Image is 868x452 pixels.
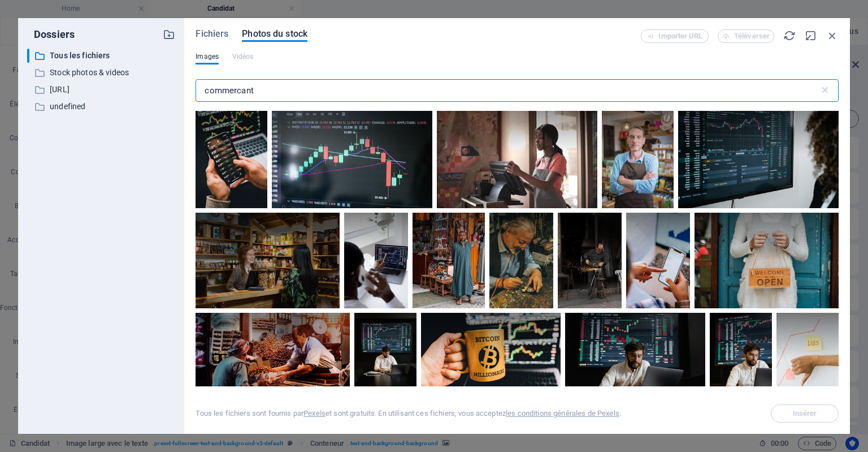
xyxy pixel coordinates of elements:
[50,49,155,62] p: Tous les fichiers
[826,29,839,42] i: Fermer
[196,408,621,419] div: Tous les fichiers sont fournis par et sont gratuits. En utilisant ces fichiers, vous acceptez .
[805,29,817,42] i: Réduire
[50,83,155,96] p: [URL]
[196,50,219,63] span: Images
[50,66,155,79] p: Stock photos & videos
[303,409,325,417] a: Pexels
[27,66,175,80] div: Stock photos & videos
[506,409,619,417] a: les conditions générales de Pexels
[232,50,254,63] span: Ce type de fichier n'est pas pris en charge par cet élément.
[27,100,175,114] div: undefined
[771,404,839,423] span: Sélectionnez d'abord un fichier.
[27,27,75,42] p: Dossiers
[163,28,175,41] i: Créer un nouveau dossier
[783,29,796,42] i: Actualiser
[196,27,228,41] span: Fichiers
[27,83,175,97] div: [URL]
[50,100,155,113] p: undefined
[242,27,307,41] span: Photos du stock
[27,49,29,63] div: ​
[196,79,819,102] input: Rechercher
